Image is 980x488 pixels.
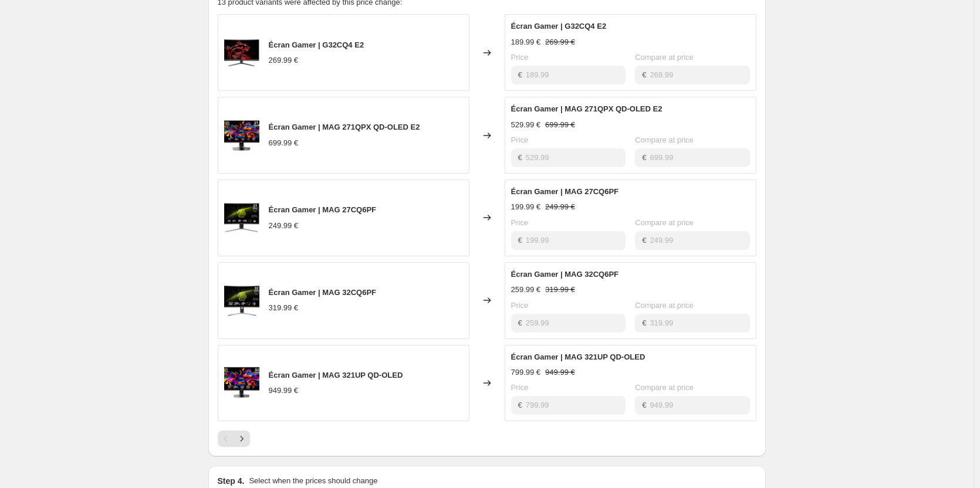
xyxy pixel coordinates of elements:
[545,284,575,296] strike: 319.99 €
[511,218,529,227] span: Price
[642,70,646,79] span: €
[511,367,541,378] div: 799.99 €
[635,135,694,144] span: Compare at price
[218,475,245,487] h2: Step 4.
[635,383,694,392] span: Compare at price
[635,301,694,310] span: Compare at price
[224,35,259,70] img: G32CQ4_80x.png
[518,153,522,162] span: €
[642,236,646,245] span: €
[518,236,522,245] span: €
[224,283,259,318] img: MAG_32CQ6PF_80x.png
[269,137,299,149] div: 699.99 €
[218,431,250,447] nav: Pagination
[269,220,299,232] div: 249.99 €
[545,119,575,131] strike: 699.99 €
[635,53,694,62] span: Compare at price
[224,200,259,235] img: MAG_27CQ6PF_80x.png
[518,401,522,409] span: €
[511,284,541,296] div: 259.99 €
[511,201,541,213] div: 199.99 €
[269,55,299,66] div: 269.99 €
[518,318,522,327] span: €
[511,36,541,48] div: 189.99 €
[269,123,420,131] span: Écran Gamer | MAG 271QPX QD-OLED E2
[545,36,575,48] strike: 269.99 €
[511,104,663,113] span: Écran Gamer | MAG 271QPX QD-OLED E2
[511,135,529,144] span: Price
[511,353,646,361] span: Écran Gamer | MAG 321UP QD-OLED
[224,118,259,153] img: MAG_271QPX_QD-OLED_E2_80x.png
[269,371,403,379] span: Écran Gamer | MAG 321UP QD-OLED
[511,53,529,62] span: Price
[269,302,299,314] div: 319.99 €
[249,475,377,487] p: Select when the prices should change
[511,119,541,131] div: 529.99 €
[642,153,646,162] span: €
[224,365,259,401] img: MAG_321UP_QD-OLED_80x.png
[511,270,619,279] span: Écran Gamer | MAG 32CQ6PF
[511,301,529,310] span: Price
[269,40,364,49] span: Écran Gamer | G32CQ4 E2
[269,288,377,297] span: Écran Gamer | MAG 32CQ6PF
[269,385,299,396] div: 949.99 €
[635,218,694,227] span: Compare at price
[511,187,619,196] span: Écran Gamer | MAG 27CQ6PF
[642,401,646,409] span: €
[511,22,607,30] span: Écran Gamer | G32CQ4 E2
[234,431,250,447] button: Next
[269,205,377,214] span: Écran Gamer | MAG 27CQ6PF
[518,70,522,79] span: €
[642,318,646,327] span: €
[545,367,575,378] strike: 949.99 €
[511,383,529,392] span: Price
[545,201,575,213] strike: 249.99 €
